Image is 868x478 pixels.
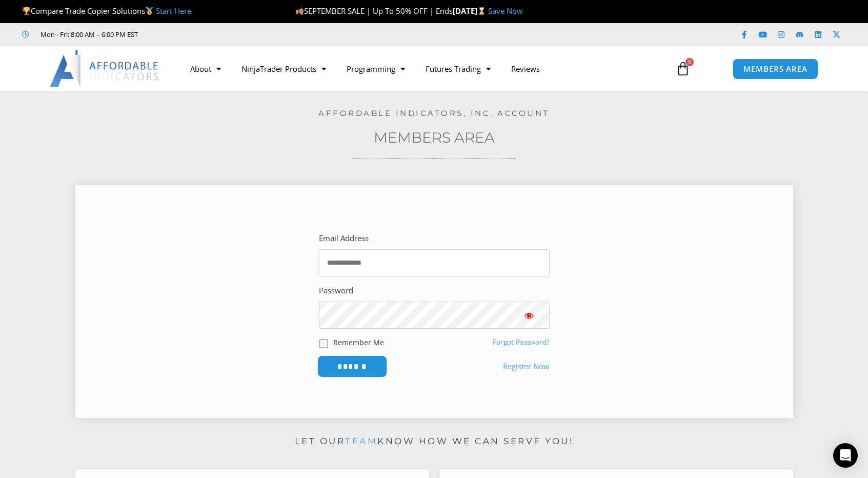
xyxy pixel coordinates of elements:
[180,57,231,81] a: About
[318,108,550,118] a: Affordable Indicators, Inc. Account
[509,302,550,329] button: Show password
[453,6,488,16] strong: [DATE]
[501,57,550,81] a: Reviews
[345,436,377,446] a: team
[833,443,858,468] div: Open Intercom Messenger
[478,7,486,15] img: ⌛
[743,65,808,73] span: MEMBERS AREA
[336,57,415,81] a: Programming
[319,284,353,298] label: Password
[75,433,793,450] p: Let our know how we can serve you!
[415,57,501,81] a: Futures Trading
[50,50,160,87] img: LogoAI | Affordable Indicators – NinjaTrader
[733,58,818,79] a: MEMBERS AREA
[152,29,306,39] iframe: Customer reviews powered by Trustpilot
[22,6,191,16] span: Compare Trade Copier Solutions
[488,6,523,16] a: Save Now
[180,57,664,81] nav: Menu
[319,231,369,246] label: Email Address
[38,28,138,41] span: Mon - Fri: 8:00 AM – 6:00 PM EST
[333,337,384,348] label: Remember Me
[374,129,495,146] a: Members Area
[231,57,336,81] a: NinjaTrader Products
[493,337,550,347] a: Forgot Password?
[685,58,694,66] span: 0
[296,7,304,15] img: 🍂
[660,54,705,84] a: 0
[23,7,30,15] img: 🏆
[295,6,453,16] span: SEPTEMBER SALE | Up To 50% OFF | Ends
[146,7,153,15] img: 🥇
[156,6,191,16] a: Start Here
[503,360,550,374] a: Register Now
